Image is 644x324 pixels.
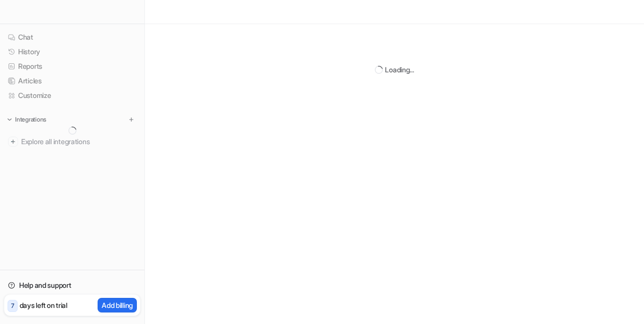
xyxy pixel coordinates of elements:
a: History [4,45,140,59]
img: expand menu [6,116,13,123]
p: 7 [11,301,14,310]
p: Integrations [15,116,46,124]
div: Loading... [385,64,414,75]
img: menu_add.svg [128,116,135,123]
a: Customize [4,88,140,102]
a: Reports [4,59,140,73]
a: Chat [4,30,140,44]
span: Explore all integrations [21,134,136,150]
button: Integrations [4,115,49,125]
a: Explore all integrations [4,135,140,149]
img: explore all integrations [8,137,18,147]
a: Articles [4,74,140,88]
button: Add billing [98,298,137,312]
p: Add billing [102,300,133,310]
a: Help and support [4,278,140,292]
p: days left on trial [20,300,67,310]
